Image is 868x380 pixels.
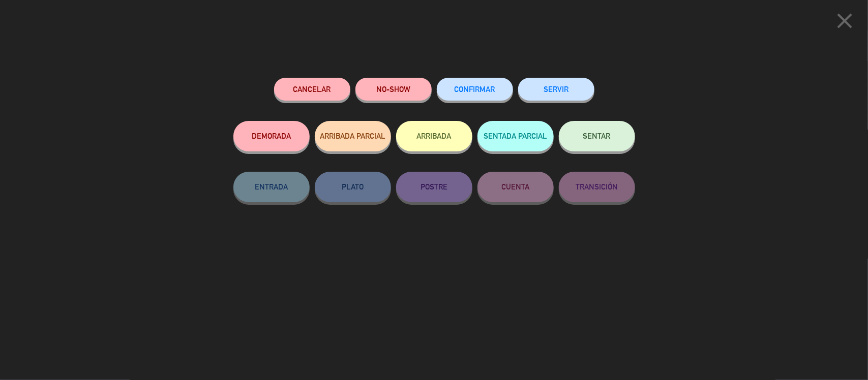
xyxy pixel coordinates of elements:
button: SERVIR [518,78,594,101]
button: Cancelar [274,78,350,101]
button: POSTRE [396,172,472,202]
i: close [832,8,857,34]
span: CONFIRMAR [455,85,495,93]
button: close [829,8,860,38]
span: SENTAR [583,132,611,140]
button: CONFIRMAR [437,78,513,101]
button: ARRIBADA PARCIAL [315,121,391,151]
button: DEMORADA [233,121,310,151]
button: ARRIBADA [396,121,472,151]
button: PLATO [315,172,391,202]
button: SENTADA PARCIAL [477,121,554,151]
button: CUENTA [477,172,554,202]
button: TRANSICIÓN [559,172,635,202]
button: NO-SHOW [355,78,432,101]
button: SENTAR [559,121,635,151]
button: ENTRADA [233,172,310,202]
span: ARRIBADA PARCIAL [320,132,385,140]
